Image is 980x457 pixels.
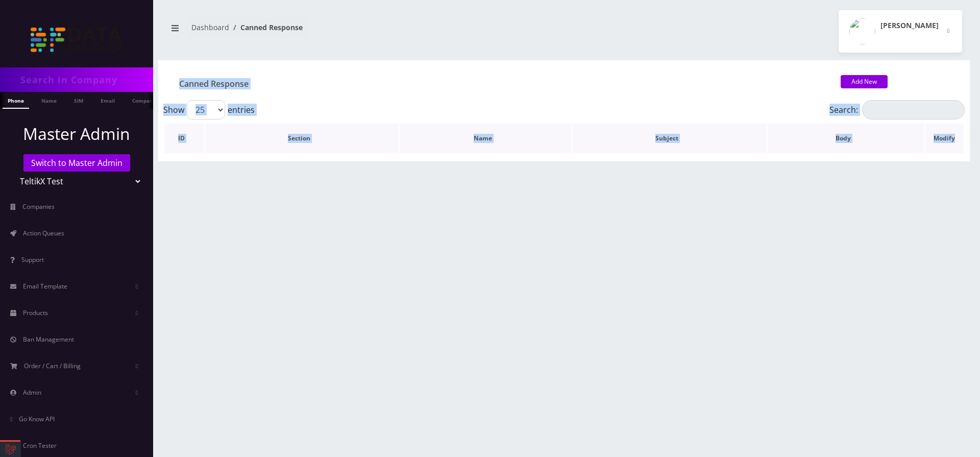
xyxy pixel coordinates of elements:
button: [PERSON_NAME] [839,10,962,53]
select: Showentries [187,100,225,119]
span: Email Template [23,282,67,291]
th: Name [400,124,572,153]
th: ID [164,124,204,153]
span: Action Queues [23,229,64,237]
th: Section [205,124,399,153]
label: Search: [829,100,965,119]
a: Add New [841,75,888,88]
img: TeltikX Test [31,28,122,52]
input: Search: [862,100,965,119]
span: Cron Tester [23,441,57,450]
input: Search in Company [20,70,151,89]
a: Phone [3,92,29,109]
span: Products [23,308,48,317]
span: Companies [22,202,55,211]
th: Body [768,124,924,153]
a: SIM [69,92,88,108]
span: Go Know API [19,415,55,423]
a: Email [95,92,120,108]
li: Canned Response [229,22,303,33]
span: Ban Management [23,335,74,344]
th: Modify [925,124,964,153]
nav: breadcrumb [166,17,556,46]
span: Admin [23,388,41,397]
label: Show entries [163,100,255,119]
a: Company [127,92,161,108]
a: Dashboard [191,22,229,32]
h1: Canned Response [168,79,825,89]
a: Switch to Master Admin [23,154,130,172]
span: Order / Cart / Billing [24,362,81,370]
span: Support [21,255,44,264]
a: Name [36,92,62,108]
th: Subject [573,124,767,153]
h2: [PERSON_NAME] [880,21,939,30]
